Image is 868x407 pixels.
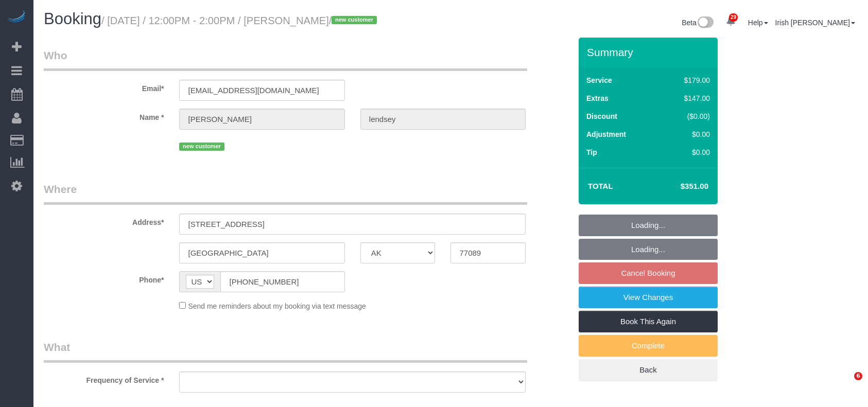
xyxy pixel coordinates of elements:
[586,147,597,157] label: Tip
[579,311,718,332] a: Book This Again
[36,80,171,94] label: Email*
[36,371,171,385] label: Frequency of Service *
[662,129,710,139] div: $0.00
[36,271,171,285] label: Phone*
[360,109,526,130] input: Last Name*
[101,15,380,26] small: / [DATE] / 12:00PM - 2:00PM / [PERSON_NAME]
[579,359,718,381] a: Back
[662,147,710,157] div: $0.00
[697,16,714,30] img: New interface
[36,214,171,227] label: Address*
[586,93,609,103] label: Extras
[662,75,710,85] div: $179.00
[44,10,101,28] span: Booking
[44,182,527,205] legend: Where
[854,372,862,380] span: 6
[188,302,366,310] span: Send me reminders about my booking via text message
[332,16,376,24] span: new customer
[729,13,738,22] span: 29
[179,242,344,263] input: City*
[179,143,224,151] span: new customer
[44,340,527,363] legend: What
[775,19,855,27] a: Irish [PERSON_NAME]
[721,10,741,33] a: 29
[586,129,626,139] label: Adjustment
[587,46,713,58] h3: Summary
[588,182,613,190] strong: Total
[6,10,27,25] img: Automaid Logo
[682,19,714,27] a: Beta
[220,271,344,292] input: Phone*
[586,75,612,85] label: Service
[36,109,171,122] label: Name *
[179,109,344,130] input: First Name*
[44,48,527,71] legend: Who
[450,242,526,263] input: Zip Code*
[662,111,710,121] div: ($0.00)
[748,19,768,27] a: Help
[650,182,708,191] h4: $351.00
[579,287,718,308] a: View Changes
[586,111,617,121] label: Discount
[329,15,380,26] span: /
[662,93,710,103] div: $147.00
[179,80,344,101] input: Email*
[833,372,858,397] iframe: Intercom live chat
